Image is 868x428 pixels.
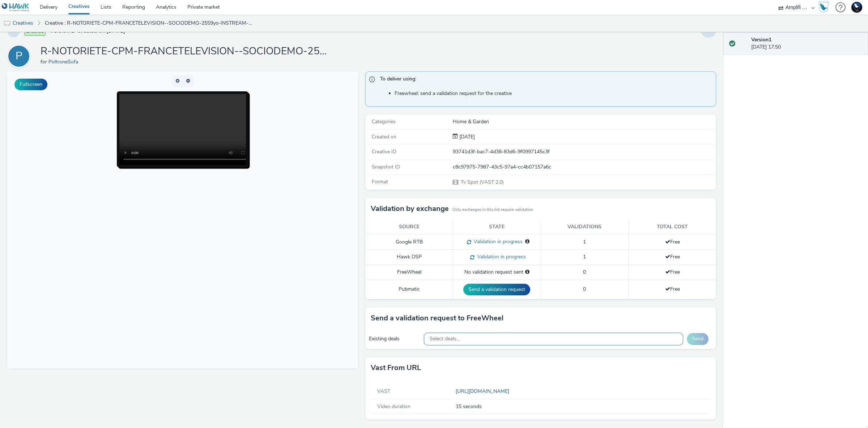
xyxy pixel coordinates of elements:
[818,1,829,13] img: Hawk Academy
[665,238,680,245] span: Free
[453,148,715,155] div: 93741d3f-bac7-4d38-83d6-9f0997145c3f
[457,269,537,276] div: No validation request sent
[372,133,396,140] span: Created on
[471,238,523,245] span: Validation in progress
[16,46,22,66] div: P
[453,220,541,234] th: State
[48,58,81,65] a: PoltroneSofa
[41,14,258,32] a: Creative : R-NOTORIETE-CPM-FRANCETELEVISION--SOCIODEMO-2559yo-INSTREAM-1x1-TV-15s-P-INSTREAM-1x1-...
[541,220,629,234] th: Validations
[41,58,48,65] span: for
[430,336,460,342] span: Select deals...
[395,90,712,97] li: Freewheel: send a validation request for the creative
[687,333,709,345] button: Send
[365,250,453,265] td: Hawk DSP
[751,36,862,51] div: [DATE] 17:50
[583,238,586,245] span: 1
[665,286,680,292] span: Free
[377,403,410,410] span: Video duration
[475,253,526,260] span: Validation in progress
[818,1,832,13] a: Hawk Academy
[365,280,453,299] td: Pubmatic
[371,362,421,373] h3: Vast from URL
[665,269,680,275] span: Free
[372,118,396,125] span: Categories
[2,3,30,12] img: undefined Logo
[365,220,453,234] th: Source
[751,36,771,43] strong: Version 1
[456,388,512,395] a: [URL][DOMAIN_NAME]
[372,163,400,170] span: Snapshot ID
[583,269,586,275] span: 0
[369,335,420,342] div: Existing deals
[583,286,586,292] span: 0
[460,179,504,186] span: Tv Spot (VAST 2.0)
[583,253,586,260] span: 1
[665,253,680,260] span: Free
[377,388,390,395] span: VAST
[371,203,449,214] h3: Validation by exchange
[453,118,715,125] div: Home & Garden
[629,220,716,234] th: Total cost
[380,75,709,85] span: To deliver using:
[851,2,862,13] img: Support Hawk
[452,207,533,213] small: Only exchanges in this list require validation
[4,20,11,27] img: tv
[525,269,529,276] div: Please select a deal below and click on Send to send a validation request to FreeWheel.
[365,234,453,250] td: Google RTB
[371,313,503,324] h3: Send a validation request to FreeWheel
[41,45,330,58] h1: R-NOTORIETE-CPM-FRANCETELEVISION--SOCIODEMO-2559yo-INSTREAM-1x1-TV-15s-P-INSTREAM-1x1-W36STORE-$x...
[453,163,715,171] div: c8c97975-7987-43c5-97a4-cc4b07157a6c
[14,79,47,90] button: Fullscreen
[458,133,475,141] div: Creation 28 August 2025, 17:50
[372,178,388,185] span: Format
[7,53,33,59] a: P
[463,284,530,295] button: Send a validation request
[372,148,396,155] span: Creative ID
[456,403,708,410] span: 15 seconds
[365,265,453,280] td: FreeWheel
[458,133,475,140] span: [DATE]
